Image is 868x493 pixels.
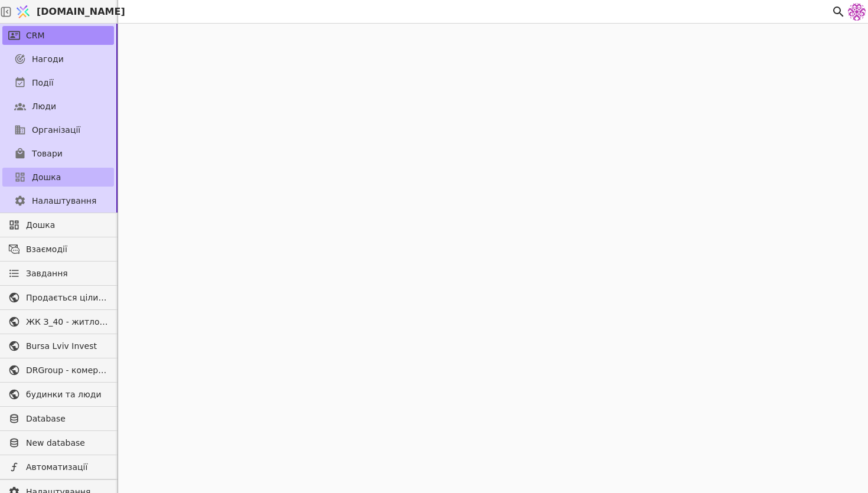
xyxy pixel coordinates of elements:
span: Дошка [32,171,61,184]
span: Завдання [26,267,68,280]
span: будинки та люди [26,388,108,401]
span: Дошка [26,219,108,231]
a: Bursa Lviv Invest [2,337,114,355]
a: Нагоди [2,50,114,68]
span: Bursa Lviv Invest [26,340,108,352]
span: DRGroup - комерційна нерухоомість [26,364,108,377]
a: CRM [2,26,114,45]
a: Продається цілий будинок [PERSON_NAME] нерухомість [2,288,114,307]
a: Взаємодії [2,240,114,259]
span: Товари [32,148,63,160]
img: 137b5da8a4f5046b86490006a8dec47a [848,3,866,21]
span: CRM [26,30,45,42]
span: Люди [32,100,56,113]
a: Організації [2,120,114,139]
span: Автоматизації [26,461,108,474]
a: Дошка [2,168,114,187]
a: Database [2,409,114,428]
a: Завдання [2,264,114,283]
a: будинки та люди [2,385,114,404]
a: Люди [2,97,114,116]
a: ЖК З_40 - житлова та комерційна нерухомість класу Преміум [2,312,114,331]
a: Дошка [2,216,114,234]
span: Нагоди [32,53,64,66]
span: Організації [32,124,80,136]
a: DRGroup - комерційна нерухоомість [2,361,114,380]
a: [DOMAIN_NAME] [12,1,118,23]
a: Налаштування [2,191,114,210]
img: Logo [14,1,32,23]
span: Налаштування [32,195,96,207]
span: Продається цілий будинок [PERSON_NAME] нерухомість [26,292,108,304]
span: Події [32,77,54,89]
span: [DOMAIN_NAME] [37,5,125,19]
span: New database [26,437,108,449]
a: New database [2,433,114,452]
a: Події [2,73,114,92]
span: Взаємодії [26,243,108,256]
a: Товари [2,144,114,163]
span: Database [26,413,108,425]
span: ЖК З_40 - житлова та комерційна нерухомість класу Преміум [26,316,108,328]
a: Автоматизації [2,458,114,476]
